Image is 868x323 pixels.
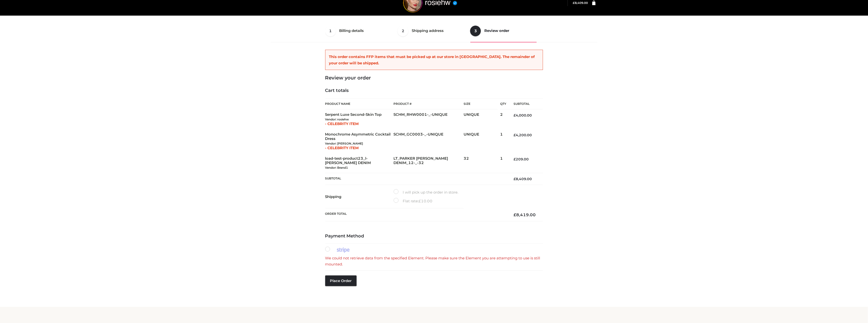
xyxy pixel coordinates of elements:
td: 1 [500,153,506,173]
td: 2 [500,109,506,129]
th: Product # [394,98,464,109]
th: Qty [500,98,506,109]
div: We could not retrieve data from the specified Element. Please make sure the Element you are attem... [325,255,543,267]
th: Size [464,98,498,109]
span: - CELEBRITY ITEM [325,146,359,150]
bdi: 8,409.00 [573,1,588,5]
span: £ [514,212,516,217]
span: £ [573,1,575,5]
th: Subtotal [325,173,506,185]
span: £ [514,133,516,137]
bdi: 4,000.00 [514,113,532,117]
th: Shipping [325,185,394,208]
th: Subtotal [506,98,543,109]
bdi: 10.00 [419,199,433,203]
bdi: 8,419.00 [514,212,536,217]
bdi: 209.00 [514,157,529,161]
h4: Payment Method [325,234,543,239]
td: SCHM_RHW0001-_-UNIQUE [394,109,464,129]
span: £ [514,157,516,161]
th: Product Name [325,98,394,109]
span: - CELEBRITY ITEM [325,121,359,126]
td: SCHM_GC0003-_-UNIQUE [394,129,464,153]
td: LT_PARKER [PERSON_NAME] DENIM_12-_-32 [394,153,464,173]
a: £8,409.00 [573,1,588,5]
td: load-test-product23_l-[PERSON_NAME] DENIM [325,153,394,173]
small: Vendor: [PERSON_NAME] [325,142,363,145]
td: 32 [464,153,500,173]
h3: Review your order [325,75,543,81]
td: UNIQUE [464,129,500,153]
span: £ [514,113,516,117]
h4: Cart totals [325,88,543,93]
span: £ [514,177,516,181]
th: Order Total [325,208,506,221]
small: Vendor: rosiehw [325,117,349,121]
bdi: 8,409.00 [514,177,532,181]
button: Place order [325,275,357,286]
td: Monochrome Asymmetric Cocktail Dress [325,129,394,153]
td: Serpent Luxe Second-Skin Top [325,109,394,129]
small: Vendor: Brand1 [325,166,348,169]
bdi: 4,200.00 [514,133,532,137]
td: UNIQUE [464,109,500,129]
label: I will pick up the order in store. [394,189,458,196]
p: This order contains FFP items that must be picked up at our store in [GEOGRAPHIC_DATA]. The remai... [329,54,539,66]
label: Flat rate: [394,198,433,204]
span: £ [419,199,421,203]
td: 1 [500,129,506,153]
